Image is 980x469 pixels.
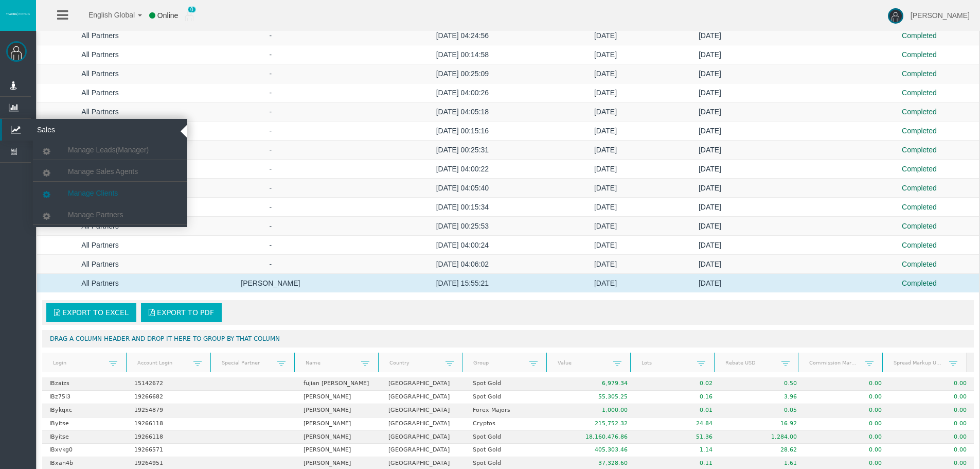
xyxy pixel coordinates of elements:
td: [DATE] [547,179,664,198]
td: IBzaizs [42,377,127,391]
td: 0.00 [889,404,974,418]
span: Manage Leads(Manager) [68,146,149,154]
td: 0.00 [889,418,974,431]
td: [PERSON_NAME] [296,418,381,431]
td: [PERSON_NAME] [163,274,378,293]
td: [DATE] 04:00:24 [378,236,547,255]
td: 1,000.00 [550,404,635,418]
td: 19266571 [127,444,212,457]
td: All Partners [37,236,163,255]
td: All Partners [37,26,163,45]
td: [DATE] [664,141,756,160]
td: 55,305.25 [550,391,635,404]
a: Country [383,356,445,370]
td: [DATE] 00:25:09 [378,64,547,83]
td: [DATE] [664,121,756,141]
td: [DATE] [664,179,756,198]
td: IByitse [42,418,127,431]
td: Completed [860,198,979,217]
span: Export to PDF [157,308,214,317]
td: All Partners [37,64,163,83]
td: All Partners [37,255,163,274]
span: English Global [75,11,135,19]
td: - [163,45,378,64]
td: 19254879 [127,404,212,418]
td: Completed [860,160,979,179]
td: [DATE] [664,26,756,45]
td: - [163,255,378,274]
td: 0.00 [805,404,889,418]
td: All Partners [37,102,163,121]
td: [DATE] [664,160,756,179]
td: All Partners [37,45,163,64]
td: [DATE] [664,217,756,236]
a: Manage Clients [33,184,187,202]
td: 0.00 [889,377,974,391]
td: 24.84 [635,418,720,431]
td: [DATE] 04:00:26 [378,83,547,102]
span: Online [157,11,178,20]
td: [DATE] 04:00:22 [378,160,547,179]
td: 0.00 [805,444,889,457]
td: 0.00 [805,430,889,444]
td: [DATE] [547,64,664,83]
td: All Partners [37,274,163,293]
td: Spot Gold [466,430,550,444]
td: [DATE] [664,236,756,255]
td: IBykqxc [42,404,127,418]
a: Rebate USD [719,356,781,370]
img: user-image [888,8,903,24]
td: Completed [860,141,979,160]
td: [DATE] [547,45,664,64]
a: Manage Leads(Manager) [33,141,187,159]
td: 51.36 [635,430,720,444]
td: [PERSON_NAME] [296,391,381,404]
a: Name [299,356,361,370]
td: 28.62 [720,444,805,457]
td: [GEOGRAPHIC_DATA] [381,418,466,431]
a: Sales [2,119,187,141]
a: Manage Sales Agents [33,162,187,181]
a: Special Partner [215,356,277,370]
a: Login [46,356,109,370]
td: [DATE] 00:15:34 [378,198,547,217]
span: Manage Sales Agents [68,167,138,176]
td: - [163,121,378,141]
span: Export to Excel [62,308,129,317]
td: Completed [860,102,979,121]
td: 0.00 [805,391,889,404]
a: Export to PDF [141,303,222,322]
td: - [163,141,378,160]
a: Manage Partners [33,205,187,224]
img: user_small.png [185,11,193,21]
td: - [163,236,378,255]
td: [DATE] [664,274,756,293]
td: [DATE] [547,236,664,255]
td: [DATE] [664,198,756,217]
td: 15142672 [127,377,212,391]
td: [DATE] 00:25:53 [378,217,547,236]
td: 0.01 [635,404,720,418]
td: 405,303.46 [550,444,635,457]
td: 0.02 [635,377,720,391]
td: [DATE] 00:14:58 [378,45,547,64]
td: Completed [860,45,979,64]
td: [GEOGRAPHIC_DATA] [381,404,466,418]
td: Completed [860,255,979,274]
td: fujian [PERSON_NAME] [296,377,381,391]
td: [GEOGRAPHIC_DATA] [381,444,466,457]
td: [DATE] [547,121,664,141]
td: [GEOGRAPHIC_DATA] [381,391,466,404]
span: 0 [188,6,196,13]
a: Group [467,356,529,370]
td: [PERSON_NAME] [296,444,381,457]
a: Spread Markup USD [887,356,949,370]
td: 16.92 [720,418,805,431]
td: [DATE] 04:05:40 [378,179,547,198]
td: [DATE] [547,160,664,179]
td: [DATE] 04:06:02 [378,255,547,274]
td: [DATE] [664,83,756,102]
td: [DATE] 00:15:16 [378,121,547,141]
td: [DATE] [547,255,664,274]
td: [DATE] 04:05:18 [378,102,547,121]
